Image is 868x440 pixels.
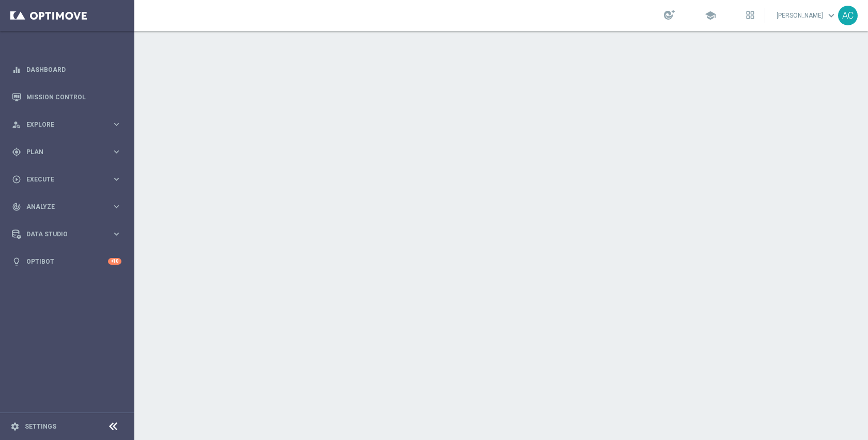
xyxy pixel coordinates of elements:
span: school [705,10,716,21]
button: play_circle_outline Execute keyboard_arrow_right [11,175,122,184]
i: keyboard_arrow_right [112,119,121,129]
div: Data Studio [12,230,112,239]
div: Explore [12,120,112,129]
i: equalizer [12,65,21,74]
button: Data Studio keyboard_arrow_right [11,230,122,238]
span: Explore [26,122,112,128]
i: keyboard_arrow_right [112,147,121,157]
div: Dashboard [12,56,121,83]
i: settings [10,422,20,431]
i: keyboard_arrow_right [112,202,121,211]
span: Execute [26,176,112,183]
i: track_changes [12,202,21,211]
i: play_circle_outline [12,175,21,184]
button: person_search Explore keyboard_arrow_right [11,120,122,129]
a: [PERSON_NAME]keyboard_arrow_down [776,8,838,23]
div: AC [838,6,858,25]
div: Execute [12,175,112,184]
i: keyboard_arrow_right [112,229,121,239]
span: Data Studio [26,231,112,237]
i: lightbulb [12,257,21,266]
div: +10 [108,258,121,265]
button: gps_fixed Plan keyboard_arrow_right [11,148,122,156]
span: keyboard_arrow_down [826,10,837,21]
button: equalizer Dashboard [11,66,122,74]
a: Settings [25,423,56,430]
div: Analyze [12,202,112,211]
button: lightbulb Optibot +10 [11,257,122,266]
a: Dashboard [26,56,121,83]
button: track_changes Analyze keyboard_arrow_right [11,203,122,211]
i: person_search [12,120,21,129]
a: Mission Control [26,83,121,111]
div: Plan [12,147,112,157]
span: Analyze [26,204,112,210]
i: keyboard_arrow_right [112,174,121,184]
button: Mission Control [11,93,122,101]
div: Mission Control [12,83,121,111]
a: Optibot [26,248,108,275]
span: Plan [26,149,112,155]
div: Optibot [12,248,121,275]
i: gps_fixed [12,147,21,157]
